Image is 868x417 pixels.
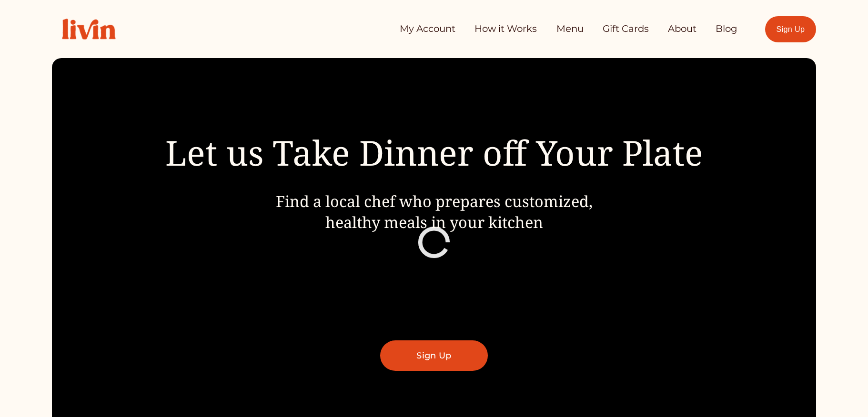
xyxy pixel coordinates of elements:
img: Livin [52,9,125,50]
a: About [668,20,696,39]
span: Let us Take Dinner off Your Plate [165,129,703,176]
a: Blog [716,20,737,39]
a: Menu [556,20,584,39]
span: Find a local chef who prepares customized, healthy meals in your kitchen [276,190,593,232]
a: Sign Up [765,16,816,42]
a: How it Works [474,20,537,39]
a: Gift Cards [603,20,649,39]
a: Sign Up [380,340,488,371]
a: My Account [400,20,455,39]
